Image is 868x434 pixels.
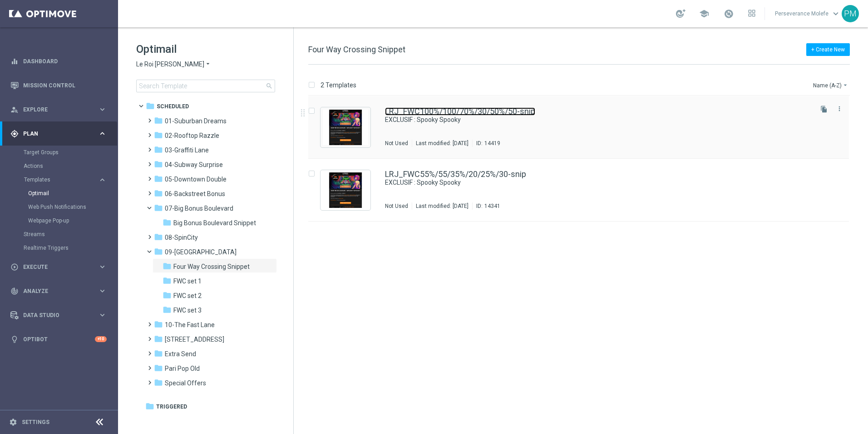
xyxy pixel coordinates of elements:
i: more_vert [836,105,843,112]
span: Big Bonus Boulevard Snippet [173,219,256,227]
i: keyboard_arrow_right [98,129,107,138]
span: Special Offers [165,379,206,387]
a: Realtime Triggers [24,244,94,252]
span: Four Way Crossing Snippet [308,45,405,54]
span: Pari Pop Old [165,364,200,373]
span: Plan [23,131,98,136]
input: Search Template [136,80,275,92]
i: keyboard_arrow_right [98,287,107,295]
div: Optimail [28,187,117,200]
i: folder [154,363,163,373]
img: 14419.jpeg [323,110,368,145]
span: Four Way Crossing Snippet [173,262,250,271]
span: Extra Send [165,350,196,358]
a: EXCLUSIF : Spooky Spooky [385,116,790,124]
i: folder [154,116,163,125]
span: 10-The Fast Lane [165,321,215,329]
span: FWC set 3 [173,306,202,314]
div: Last modified: [DATE] [412,140,472,147]
button: file_copy [818,103,830,115]
span: school [699,9,709,19]
button: more_vert [835,103,844,114]
div: Last modified: [DATE] [412,202,472,210]
span: 01-Suburban Dreams [165,117,227,125]
div: Dashboard [10,49,107,73]
span: 02-Rooftop Razzle [165,131,219,140]
span: 04-Subway Surprise [165,161,223,169]
i: folder [154,378,163,387]
span: 05-Downtown Double [165,175,227,183]
div: Actions [24,159,117,173]
button: + Create New [806,43,850,56]
i: folder [154,247,163,256]
i: play_circle_outline [10,263,19,271]
i: keyboard_arrow_right [98,311,107,319]
i: keyboard_arrow_right [98,105,107,114]
div: equalizer Dashboard [10,58,107,65]
i: folder [154,334,163,343]
span: keyboard_arrow_down [831,9,841,19]
i: keyboard_arrow_right [98,176,107,184]
i: folder [163,262,172,271]
button: Le Roi [PERSON_NAME] arrow_drop_down [136,60,212,69]
div: Web Push Notifications [28,200,117,214]
span: 11-The 31st Avenue [165,335,224,343]
div: EXCLUSIF : Spooky Spooky [385,178,811,187]
i: folder [154,160,163,169]
span: FWC set 1 [173,277,202,285]
div: Explore [10,106,98,114]
i: folder [154,131,163,140]
div: Press SPACE to select this row. [299,159,866,222]
div: 14341 [484,202,500,210]
span: 08-SpinCity [165,233,198,242]
p: 2 Templates [321,81,356,89]
i: folder [154,232,163,242]
i: folder [145,402,154,411]
div: Target Groups [24,146,117,159]
i: person_search [10,106,19,114]
div: Plan [10,130,98,138]
i: track_changes [10,287,19,295]
span: Analyze [23,288,98,294]
button: person_search Explore keyboard_arrow_right [10,106,107,113]
div: Data Studio [10,311,98,319]
span: 03-Graffiti Lane [165,146,209,154]
button: track_changes Analyze keyboard_arrow_right [10,288,107,295]
span: Data Studio [23,313,98,318]
a: Web Push Notifications [28,203,94,211]
i: arrow_drop_down [204,60,212,69]
button: Templates keyboard_arrow_right [24,176,107,183]
a: LRJ_FWC100%/100/70%/30/50%/50-snip [385,107,535,116]
a: Streams [24,231,94,238]
div: Webpage Pop-up [28,214,117,227]
span: Templates [24,177,89,182]
a: Webpage Pop-up [28,217,94,224]
div: EXCLUSIF : Spooky Spooky [385,116,811,124]
i: folder [146,101,155,111]
button: Mission Control [10,82,107,89]
a: Optimail [28,190,94,197]
i: lightbulb [10,335,19,343]
i: settings [9,418,17,426]
span: search [266,82,273,90]
i: keyboard_arrow_right [98,262,107,271]
div: Templates [24,173,117,227]
div: Templates [24,177,98,182]
span: FWC set 2 [173,292,202,300]
i: arrow_drop_down [842,81,849,89]
button: Data Studio keyboard_arrow_right [10,312,107,319]
a: Perseverance Molefekeyboard_arrow_down [774,7,842,20]
i: folder [163,276,172,285]
div: ID: [472,202,500,210]
span: 06-Backstreet Bonus [165,190,225,198]
i: file_copy [820,106,828,113]
button: gps_fixed Plan keyboard_arrow_right [10,130,107,137]
i: folder [154,349,163,358]
div: PM [842,5,859,22]
i: folder [154,145,163,154]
